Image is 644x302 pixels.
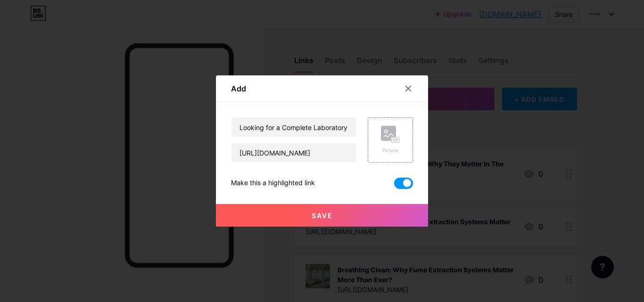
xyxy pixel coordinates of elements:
button: Save [216,204,428,227]
div: Picture [381,147,400,154]
input: URL [231,143,356,162]
div: Make this a highlighted link [231,178,315,189]
div: Add [231,83,246,94]
span: Save [312,212,333,220]
input: Title [231,118,356,137]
